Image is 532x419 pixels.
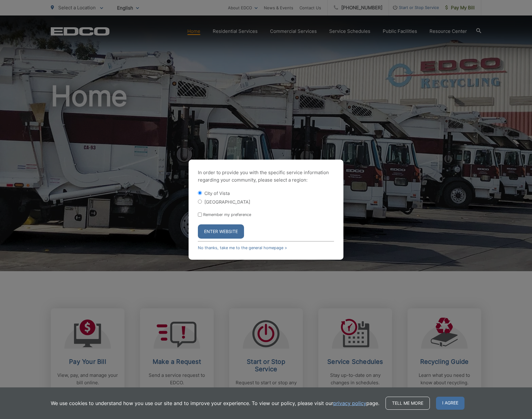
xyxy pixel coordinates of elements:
[204,199,250,205] label: [GEOGRAPHIC_DATA]
[386,397,430,410] a: Tell me more
[198,245,287,250] a: No thanks, take me to the general homepage >
[436,397,464,410] span: I agree
[198,224,244,239] button: Enter Website
[204,191,230,196] label: City of Vista
[333,399,366,407] a: privacy policy
[51,399,379,407] p: We use cookies to understand how you use our site and to improve your experience. To view our pol...
[198,169,334,184] p: In order to provide you with the specific service information regarding your community, please se...
[203,212,251,217] label: Remember my preference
